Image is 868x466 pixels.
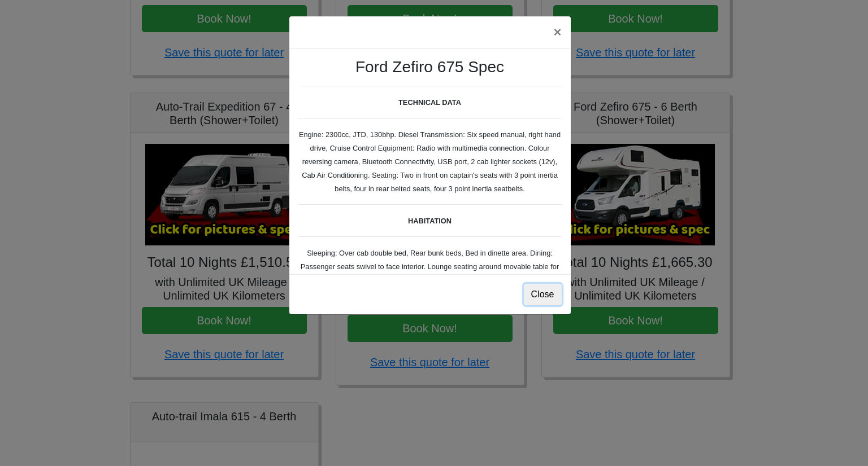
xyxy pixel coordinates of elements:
[524,284,562,305] button: Close
[398,98,461,107] b: TECHNICAL DATA
[408,217,452,225] b: HABITATION
[298,58,562,77] h3: Ford Zefiro 675 Spec
[544,16,570,48] button: ×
